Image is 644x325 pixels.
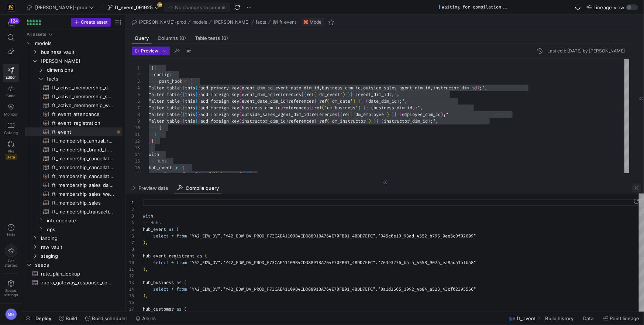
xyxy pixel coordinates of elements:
[200,92,239,97] span: add foreign key
[25,136,123,145] div: Press SPACE to select this row.
[200,118,239,124] span: add foreign key
[392,92,399,97] span: ;",
[368,118,371,124] span: )
[25,145,123,154] div: Press SPACE to select this row.
[185,118,195,124] span: this
[41,243,121,252] span: raw_vault
[340,112,342,117] span: {
[195,105,198,111] span: }
[182,118,185,124] span: {
[397,98,399,104] span: )
[52,101,114,110] span: ft_active_membership_weekly_forecast​​​​​​​​​​
[392,112,394,117] span: }
[311,105,314,111] span: {
[200,85,239,91] span: add primary key
[25,57,123,65] div: Press SPACE to select this row.
[41,48,121,57] span: business_vault
[182,85,185,91] span: {
[275,92,301,97] span: references
[314,118,317,124] span: {
[327,118,330,124] span: (
[132,78,140,85] div: 3
[249,171,252,177] span: }
[25,136,123,145] a: ft_membership_annual_retention​​​​​​​​​​
[350,92,353,97] span: }
[363,105,366,111] span: }
[3,138,19,163] a: PRsBeta
[545,315,574,321] span: Build history
[317,98,319,104] span: {
[149,92,180,97] span: "alter table
[159,125,162,131] span: ]
[52,128,114,136] span: ft_event​​​​​​​​​​
[4,288,18,297] span: Space settings
[149,118,180,124] span: "alter table
[373,118,376,124] span: }
[324,105,358,111] span: 'dm_business'
[8,149,14,153] span: PRs
[239,92,242,97] span: (
[25,163,123,172] div: Press SPACE to select this row.
[135,36,149,41] span: Query
[317,92,342,97] span: 'dm_event'
[25,189,123,198] a: ft_membership_sales_weekly_forecast​​​​​​​​​​
[355,92,358,97] span: (
[25,65,123,74] div: Press SPACE to select this row.
[428,118,430,124] span: )
[25,172,123,181] div: Press SPACE to select this row.
[35,39,121,48] span: models
[311,112,337,117] span: references
[47,216,121,225] span: intermediate
[185,105,195,111] span: this
[52,181,114,189] span: ft_membership_sales_daily_forecast​​​​​​​​​​
[3,242,19,270] button: Getstarted
[443,112,448,117] span: ;"
[25,74,123,83] div: Press SPACE to select this row.
[149,158,167,164] span: -- Hubs
[52,119,114,127] span: ft_event_registration​​​​​​​​​​
[371,105,373,111] span: (
[25,181,123,189] a: ft_membership_sales_daily_forecast​​​​​​​​​​
[25,163,123,172] a: ft_membership_cancellations_weekly_forecast​​​​​​​​​​
[82,312,131,325] button: Build scheduler
[41,270,114,278] span: rate_plan_lookup​​​​​​
[195,98,198,104] span: }
[600,312,643,325] button: Point lineage
[309,112,311,117] span: )
[52,92,114,101] span: ft_active_membership_snapshot​​​​​​​​​​
[151,65,154,71] span: {
[200,105,239,111] span: add foreign key
[25,189,123,198] div: Press SPACE to select this row.
[239,85,242,91] span: (
[200,112,239,117] span: add foreign key
[27,32,46,37] div: All assets
[358,105,361,111] span: )
[376,118,379,124] span: }
[47,75,121,83] span: facts
[9,18,20,24] div: 124
[180,85,182,91] span: {
[477,85,479,91] span: )
[132,85,140,91] div: 4
[52,199,114,207] span: ft_membership_sales​​​​​​​​​​
[159,78,182,84] span: post_hook
[25,172,123,181] a: ft_membership_cancellations​​​​​​​​​​
[132,105,140,111] div: 7
[25,181,123,189] div: Press SPACE to select this row.
[151,138,154,144] span: }
[149,112,180,117] span: "alter table
[41,252,121,260] span: staging
[353,98,355,104] span: )
[6,75,16,79] span: Editor
[132,171,140,178] div: 17
[402,112,441,117] span: employee_dim_id
[242,98,286,104] span: event_date_dim_id
[139,186,168,191] span: Preview data
[35,4,87,10] span: [PERSON_NAME]-prod
[3,119,19,138] a: Catalog
[132,151,140,158] div: 14
[180,118,182,124] span: {
[149,105,180,111] span: "alter table
[353,112,386,117] span: 'dm_employee'
[4,130,18,135] span: Catalog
